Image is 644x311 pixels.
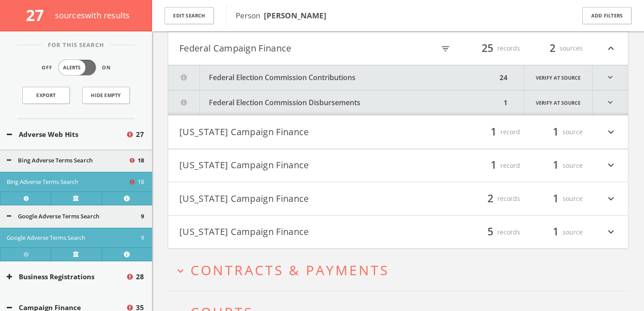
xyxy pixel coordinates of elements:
div: 1 [501,90,510,115]
button: Google Adverse Terms Search [7,234,141,243]
button: Federal Election Commission Disbursements [168,90,501,115]
span: 27 [136,129,144,140]
i: expand_more [605,191,617,206]
button: Federal Campaign Finance [179,41,398,56]
span: source s with results [55,10,130,21]
div: records [466,191,520,206]
span: 5 [483,224,497,240]
span: Contracts & Payments [191,261,389,279]
div: 24 [497,65,510,90]
div: source [529,225,583,240]
span: 9 [141,212,144,221]
div: source [529,158,583,173]
button: [US_STATE] Campaign Finance [179,225,398,240]
i: expand_more [605,158,617,173]
span: 28 [136,272,144,282]
span: 27 [26,4,51,26]
button: Business Registrations [7,272,126,282]
span: 2 [546,40,559,56]
span: 9 [141,234,144,243]
div: sources [529,41,583,56]
button: Bing Adverse Terms Search [7,156,128,165]
div: source [529,191,583,206]
button: expand_moreContracts & Payments [174,263,628,277]
span: For This Search [41,41,111,50]
div: source [529,124,583,140]
i: expand_more [605,225,617,240]
a: Verify at source [524,90,593,115]
span: 1 [549,124,563,140]
span: Person [236,10,326,21]
span: On [102,64,111,72]
div: records [466,41,520,56]
b: [PERSON_NAME] [264,10,326,21]
button: Add Filters [582,7,631,25]
div: record [466,124,520,140]
i: expand_less [605,41,617,56]
span: Off [42,64,52,72]
button: Google Adverse Terms Search [7,212,141,221]
span: 1 [487,158,500,173]
i: expand_more [605,124,617,140]
button: Adverse Web Hits [7,129,126,140]
div: record [466,158,520,173]
button: [US_STATE] Campaign Finance [179,158,398,173]
i: expand_more [174,265,186,277]
button: [US_STATE] Campaign Finance [179,124,398,140]
i: expand_more [593,65,628,90]
span: 18 [138,156,144,165]
span: 18 [138,178,144,187]
a: Verify at source [51,192,101,205]
button: Hide Empty [82,87,130,104]
a: Export [22,87,70,104]
span: 1 [549,191,563,206]
a: Verify at source [524,65,593,90]
button: Edit Search [165,7,214,25]
i: filter_list [441,44,450,54]
span: 1 [549,224,563,240]
span: 25 [478,40,497,56]
div: records [466,225,520,240]
a: Verify at source [51,247,101,261]
button: [US_STATE] Campaign Finance [179,191,398,206]
span: 1 [549,158,563,173]
span: 2 [483,191,497,206]
span: 1 [487,124,500,140]
button: Bing Adverse Terms Search [7,178,128,187]
button: Federal Election Commission Contributions [168,65,497,90]
i: expand_more [593,90,628,115]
